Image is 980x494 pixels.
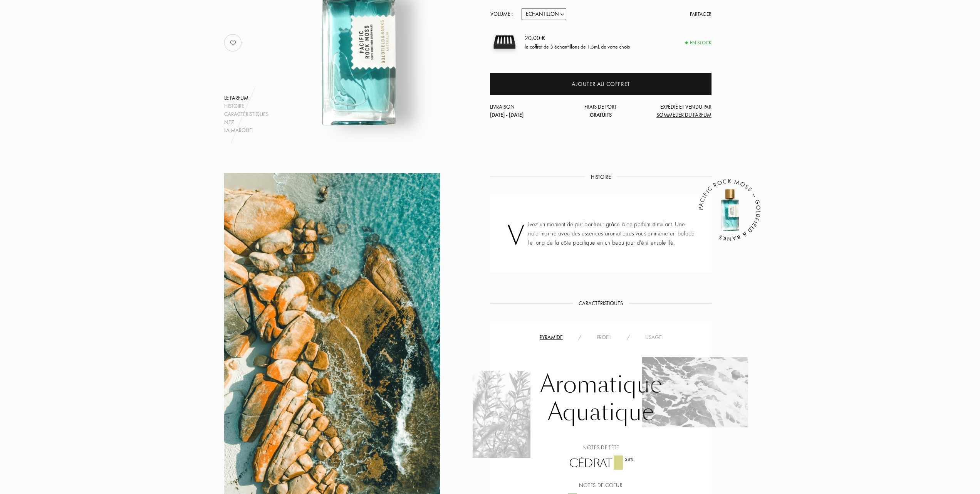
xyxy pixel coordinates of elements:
[490,103,564,119] div: Livraison
[490,111,524,118] span: [DATE] - [DATE]
[490,195,712,272] div: Vivez un moment de pur bonheur grâce à ce parfum stimulant. Une note marine avec des essences aro...
[225,35,241,50] img: no_like_p.png
[625,456,634,463] div: 28 %
[532,333,571,341] div: Pyramide
[224,118,268,126] div: Nez
[706,187,753,233] img: Pacific Rock Moss
[224,110,268,118] div: Caractéristiques
[642,357,748,427] img: AO6OELSZCGVHU_1.png
[685,39,712,47] div: En stock
[589,333,619,341] div: Profil
[490,8,517,20] div: Volume :
[224,102,268,110] div: Histoire
[496,444,706,452] div: Notes de tête
[224,94,268,102] div: Le parfum
[496,481,706,489] div: Notes de coeur
[572,80,630,89] div: Ajouter au coffret
[525,43,630,51] div: le coffret de 5 échantillons de 1.5mL de votre choix
[224,126,268,134] div: La marque
[490,28,519,57] img: sample box
[690,10,712,18] div: Partager
[564,103,638,119] div: Frais de port
[656,111,712,118] span: Sommelier du Parfum
[473,371,530,458] img: AO6OELSZCGVHU_2.png
[496,367,706,434] div: Aromatique Aquatique
[590,111,612,118] span: Gratuits
[571,333,589,341] div: /
[525,34,630,43] div: 20,00 €
[564,455,638,472] div: Cédrat
[638,333,670,341] div: Usage
[638,103,712,119] div: Expédié et vendu par
[619,333,638,341] div: /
